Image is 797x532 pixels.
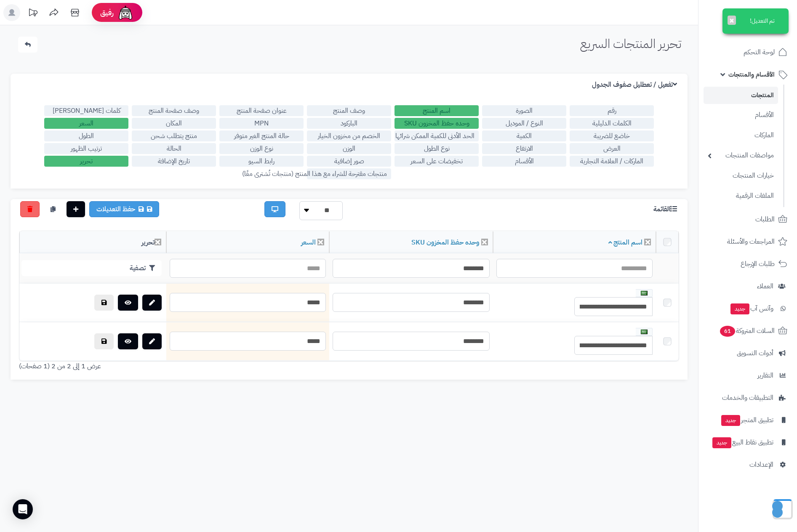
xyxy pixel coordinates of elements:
span: الإعدادات [749,459,773,471]
label: الارتفاع [482,143,566,154]
label: الباركود [307,118,391,129]
label: حالة المنتج الغير متوفر [219,130,304,141]
span: جديد [730,303,749,314]
span: التطبيقات والخدمات [722,392,773,404]
label: الكلمات الدليلية [570,118,654,129]
label: رابط السيو [219,156,304,167]
a: الأقسام [704,106,778,124]
label: وصف المنتج [307,105,391,116]
label: السعر [44,118,128,129]
div: تم التعديل! [722,8,789,34]
span: السلات المتروكة [719,325,775,337]
label: تاريخ الإضافة [132,156,216,167]
a: الماركات [704,126,778,144]
label: MPN [219,118,304,129]
a: اسم المنتج [608,237,643,247]
img: العربية [641,291,648,295]
button: × [728,16,736,25]
a: مواصفات المنتجات [704,146,778,165]
a: وآتس آبجديد [704,298,792,319]
label: تخفيضات على السعر [395,156,479,167]
span: الطلبات [755,213,775,225]
span: لوحة التحكم [744,46,775,58]
a: الملفات الرقمية [704,187,778,205]
span: التقارير [757,370,773,381]
label: الصورة [482,105,566,116]
span: تطبيق المتجر [720,414,773,426]
label: النوع / الموديل [482,118,566,129]
h3: تفعيل / تعطليل صفوف الجدول [592,81,679,89]
span: 61 [719,325,736,337]
span: أدوات التسويق [737,347,773,359]
label: اسم المنتج [395,105,479,116]
span: طلبات الإرجاع [741,258,775,270]
label: وحده حفظ المخزون SKU [395,118,479,129]
label: خاضع للضريبة [570,130,654,141]
a: السلات المتروكة61 [704,321,792,341]
a: التطبيقات والخدمات [704,388,792,408]
label: ترتيب الظهور [44,143,128,154]
a: تحديثات المنصة [22,4,43,23]
label: الأقسام [482,156,566,167]
label: نوع الطول [395,143,479,154]
label: الحد الأدنى للكمية الممكن شرائها [395,130,479,141]
a: أدوات التسويق [704,343,792,363]
label: وصف صفحة المنتج [132,105,216,116]
label: الوزن [307,143,391,154]
a: لوحة التحكم [704,42,792,62]
span: العملاء [757,280,773,292]
label: الخصم من مخزون الخيار [307,130,391,141]
a: وحده حفظ المخزون SKU [411,237,480,247]
a: تطبيق المتجرجديد [704,410,792,430]
h1: تحرير المنتجات السريع [580,37,681,51]
label: تحرير [44,156,128,167]
label: الكمية [482,130,566,141]
a: المراجعات والأسئلة [704,231,792,252]
img: ai-face.png [117,4,134,21]
span: الأقسام والمنتجات [728,69,775,80]
span: المراجعات والأسئلة [727,236,775,247]
a: السعر [301,237,316,247]
a: التقارير [704,365,792,386]
label: رقم [570,105,654,116]
a: الإعدادات [704,455,792,475]
a: خيارات المنتجات [704,167,778,185]
span: رفيق [100,8,114,18]
label: منتج يتطلب شحن [132,130,216,141]
label: الحالة [132,143,216,154]
div: عرض 1 إلى 2 من 2 (1 صفحات) [13,362,349,371]
div: Open Intercom Messenger [13,499,33,519]
a: الطلبات [704,209,792,229]
label: الماركات / العلامة التجارية [570,156,654,167]
label: نوع الوزن [219,143,304,154]
span: جديد [721,415,740,426]
a: طلبات الإرجاع [704,254,792,274]
button: تصفية [21,260,162,276]
a: المنتجات [704,87,778,104]
span: وآتس آب [730,303,773,314]
label: المكان [132,118,216,129]
img: العربية [641,330,648,334]
a: حفظ التعديلات [89,201,159,217]
label: صور إضافية [307,156,391,167]
label: العرض [570,143,654,154]
h3: القائمة [653,205,679,213]
th: تحرير [19,231,166,253]
a: تطبيق نقاط البيعجديد [704,432,792,452]
label: الطول [44,130,128,141]
span: تطبيق نقاط البيع [712,436,773,448]
span: جديد [712,437,731,448]
label: منتجات مقترحة للشراء مع هذا المنتج (منتجات تُشترى معًا) [307,168,391,179]
label: عنوان صفحة المنتج [219,105,304,116]
a: العملاء [704,276,792,296]
label: كلمات [PERSON_NAME] [44,105,128,116]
